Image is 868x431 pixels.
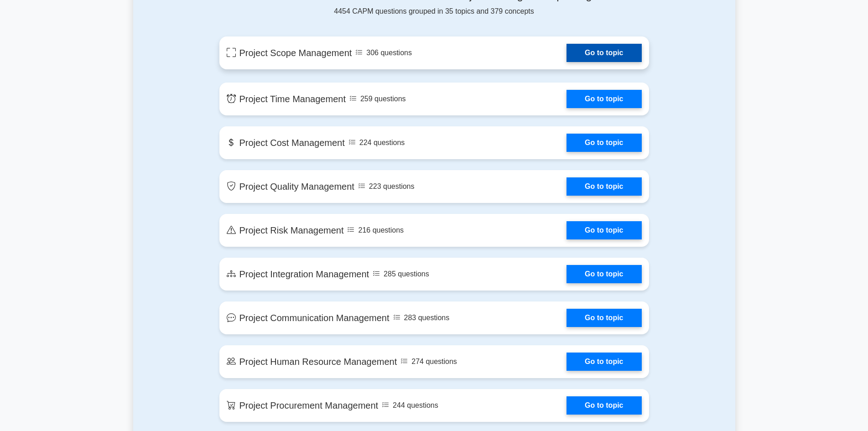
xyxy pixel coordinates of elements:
a: Go to topic [567,90,641,108]
a: Go to topic [567,353,641,371]
a: Go to topic [567,265,641,283]
a: Go to topic [567,44,641,62]
a: Go to topic [567,309,641,327]
a: Go to topic [567,177,641,196]
a: Go to topic [567,396,641,415]
a: Go to topic [567,134,641,152]
a: Go to topic [567,221,641,239]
